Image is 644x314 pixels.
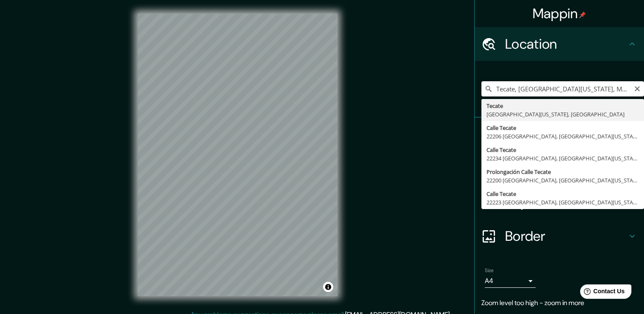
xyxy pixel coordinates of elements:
[323,282,333,292] button: Toggle attribution
[138,14,337,296] canvas: Map
[475,118,644,151] div: Pins
[579,11,586,18] img: pin-icon.png
[486,102,639,110] div: Tecate
[486,154,639,163] div: 22234 [GEOGRAPHIC_DATA], [GEOGRAPHIC_DATA][US_STATE], [GEOGRAPHIC_DATA]
[505,36,627,52] h4: Location
[634,84,641,92] button: Clear
[569,281,635,305] iframe: Help widget launcher
[475,151,644,185] div: Style
[475,219,644,253] div: Border
[486,132,639,140] div: 22206 [GEOGRAPHIC_DATA], [GEOGRAPHIC_DATA][US_STATE], [GEOGRAPHIC_DATA]
[481,298,637,308] p: Zoom level too high - zoom in more
[486,168,639,176] div: Prolongación Calle Tecate
[486,190,639,198] div: Calle Tecate
[505,194,627,211] h4: Layout
[486,110,639,118] div: [GEOGRAPHIC_DATA][US_STATE], [GEOGRAPHIC_DATA]
[485,267,494,274] label: Size
[486,146,639,154] div: Calle Tecate
[505,228,627,245] h4: Border
[486,124,639,132] div: Calle Tecate
[475,27,644,61] div: Location
[475,185,644,219] div: Layout
[481,81,644,96] input: Pick your city or area
[533,5,586,22] h4: Mappin
[486,176,639,185] div: 22200 [GEOGRAPHIC_DATA], [GEOGRAPHIC_DATA][US_STATE], [GEOGRAPHIC_DATA]
[485,274,536,288] div: A4
[486,198,639,207] div: 22223 [GEOGRAPHIC_DATA], [GEOGRAPHIC_DATA][US_STATE], [GEOGRAPHIC_DATA]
